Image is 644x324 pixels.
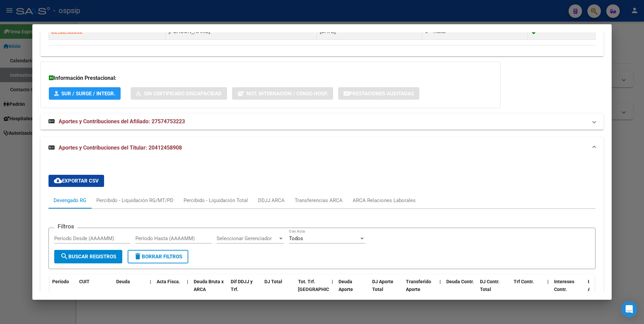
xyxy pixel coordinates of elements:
[60,254,116,260] span: Buscar Registros
[232,87,333,100] button: Not. Internacion / Censo Hosp.
[547,279,549,284] span: |
[437,274,444,304] datatable-header-cell: |
[60,252,68,260] mat-icon: search
[339,279,353,292] span: Deuda Aporte
[54,176,62,185] mat-icon: cloud_download
[96,197,173,204] div: Percibido - Liquidación RG/MT/PD
[52,28,83,34] span: 20412458908
[217,235,278,241] span: Seleccionar Gerenciador
[349,91,414,97] span: Prestaciones Auditadas
[588,279,608,292] span: Intereses Aporte
[295,197,343,204] div: Transferencias ARCA
[338,87,419,100] button: Prestaciones Auditadas
[262,274,295,304] datatable-header-cell: DJ Total
[372,279,393,292] span: DJ Aporte Total
[440,279,441,284] span: |
[289,235,303,241] span: Todos
[131,87,227,100] button: Sin Certificado Discapacidad
[114,274,147,304] datatable-header-cell: Deuda
[184,274,191,304] datatable-header-cell: |
[295,274,329,304] datatable-header-cell: Tot. Trf. Bruto
[444,274,477,304] datatable-header-cell: Deuda Contr.
[54,197,86,204] div: Devengado RG
[353,197,416,204] div: ARCA Relaciones Laborales
[194,279,224,292] span: Deuda Bruta x ARCA
[551,274,585,304] datatable-header-cell: Intereses Contr.
[247,91,328,97] span: Not. Internacion / Censo Hosp.
[446,279,474,284] span: Deuda Contr.
[49,87,121,100] button: SUR / SURGE / INTEGR.
[231,279,253,292] span: Dif DDJJ y Trf.
[144,91,222,97] span: Sin Certificado Discapacidad
[187,279,188,284] span: |
[49,175,104,187] button: Exportar CSV
[54,223,77,230] h3: Filtros
[128,250,188,263] button: Borrar Filtros
[511,274,545,304] datatable-header-cell: Trf Contr.
[477,274,511,304] datatable-header-cell: DJ Contr. Total
[154,274,184,304] datatable-header-cell: Acta Fisca.
[298,279,344,292] span: Tot. Trf. [GEOGRAPHIC_DATA]
[480,279,500,292] span: DJ Contr. Total
[54,250,122,263] button: Buscar Registros
[147,274,154,304] datatable-header-cell: |
[406,279,431,292] span: Transferido Aporte
[585,274,619,304] datatable-header-cell: Intereses Aporte
[59,144,182,151] span: Aportes y Contribuciones del Titular: 20412458908
[52,279,69,284] span: Período
[59,118,185,125] span: Aportes y Contribuciones del Afiliado: 27574753223
[134,254,182,260] span: Borrar Filtros
[134,252,142,260] mat-icon: delete
[157,279,180,284] span: Acta Fisca.
[191,274,228,304] datatable-header-cell: Deuda Bruta x ARCA
[554,279,574,292] span: Intereses Contr.
[40,137,604,159] mat-expansion-panel-header: Aportes y Contribuciones del Titular: 20412458908
[621,301,637,317] div: Open Intercom Messenger
[403,274,437,304] datatable-header-cell: Transferido Aporte
[545,274,551,304] datatable-header-cell: |
[184,197,248,204] div: Percibido - Liquidación Total
[264,279,282,284] span: DJ Total
[61,91,115,97] span: SUR / SURGE / INTEGR.
[258,197,285,204] div: DDJJ ARCA
[116,279,130,284] span: Deuda
[514,279,534,284] span: Trf Contr.
[329,274,336,304] datatable-header-cell: |
[49,74,492,82] h3: Información Prestacional:
[50,274,76,304] datatable-header-cell: Período
[79,279,90,284] span: CUIT
[150,279,151,284] span: |
[332,279,333,284] span: |
[76,274,114,304] datatable-header-cell: CUIT
[40,114,604,130] mat-expansion-panel-header: Aportes y Contribuciones del Afiliado: 27574753223
[369,274,403,304] datatable-header-cell: DJ Aporte Total
[336,274,369,304] datatable-header-cell: Deuda Aporte
[54,178,99,184] span: Exportar CSV
[228,274,262,304] datatable-header-cell: Dif DDJJ y Trf.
